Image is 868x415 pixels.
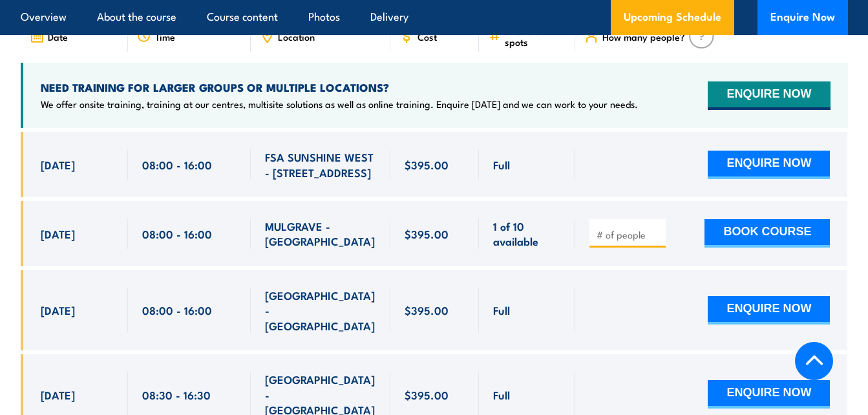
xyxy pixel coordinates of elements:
[41,157,75,172] span: [DATE]
[704,219,830,248] button: BOOK COURSE
[493,218,561,249] span: 1 of 10 available
[405,157,449,172] span: $395.00
[708,151,830,179] button: ENQUIRE NOW
[405,226,449,241] span: $395.00
[405,387,449,402] span: $395.00
[278,31,315,42] span: Location
[405,303,449,317] span: $395.00
[265,288,376,333] span: [GEOGRAPHIC_DATA] - [GEOGRAPHIC_DATA]
[597,228,661,241] input: # of people
[602,31,685,42] span: How many people?
[418,31,437,42] span: Cost
[708,81,830,110] button: ENQUIRE NOW
[142,226,212,241] span: 08:00 - 16:00
[41,226,75,241] span: [DATE]
[142,387,211,402] span: 08:30 - 16:30
[155,31,175,42] span: Time
[708,380,830,409] button: ENQUIRE NOW
[493,387,510,402] span: Full
[41,303,75,317] span: [DATE]
[48,31,68,42] span: Date
[41,387,75,402] span: [DATE]
[265,149,376,180] span: FSA SUNSHINE WEST - [STREET_ADDRESS]
[493,303,510,317] span: Full
[493,157,510,172] span: Full
[265,218,376,249] span: MULGRAVE - [GEOGRAPHIC_DATA]
[142,303,212,317] span: 08:00 - 16:00
[142,157,212,172] span: 08:00 - 16:00
[505,25,566,47] span: Available spots
[708,296,830,325] button: ENQUIRE NOW
[41,80,638,94] h4: NEED TRAINING FOR LARGER GROUPS OR MULTIPLE LOCATIONS?
[41,98,638,111] p: We offer onsite training, training at our centres, multisite solutions as well as online training...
